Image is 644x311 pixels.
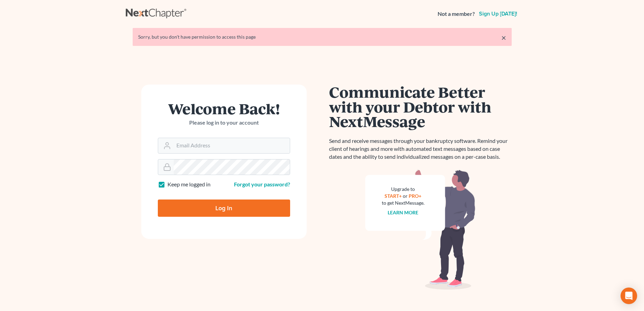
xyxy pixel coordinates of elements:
a: Learn more [388,210,418,215]
p: Please log in to your account [158,119,290,127]
div: Sorry, but you don't have permission to access this page [138,33,506,40]
a: Forgot your password? [234,181,290,187]
h1: Welcome Back! [158,101,290,116]
input: Log In [158,200,290,217]
div: Upgrade to [382,186,425,193]
a: × [501,33,506,42]
p: Send and receive messages through your bankruptcy software. Remind your client of hearings and mo... [329,137,512,161]
a: START+ [385,193,402,199]
a: Sign up [DATE]! [478,11,519,17]
div: to get NextMessage. [382,200,425,206]
div: Open Intercom Messenger [621,288,637,304]
input: Email Address [174,138,290,153]
h1: Communicate Better with your Debtor with NextMessage [329,85,512,129]
img: nextmessage_bg-59042aed3d76b12b5cd301f8e5b87938c9018125f34e5fa2b7a6b67550977c72.svg [365,169,476,290]
label: Keep me logged in [167,181,211,188]
a: PRO+ [409,193,421,199]
strong: Not a member? [438,10,475,18]
span: or [403,193,408,199]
